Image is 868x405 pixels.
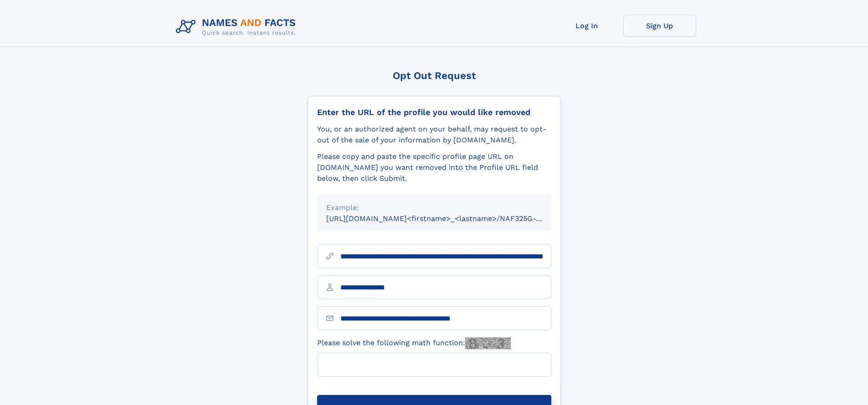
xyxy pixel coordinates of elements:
[317,151,551,184] div: Please copy and paste the specific profile page URL on [DOMAIN_NAME] you want removed into the Pr...
[623,15,696,37] a: Sign Up
[317,107,551,117] div: Enter the URL of the profile you would like removed
[326,214,569,223] small: [URL][DOMAIN_NAME]<firstname>_<lastname>/NAF325G-xxxxxxxx
[317,124,551,146] div: You, or an authorized agent on your behalf, may request to opt-out of the sale of your informatio...
[308,70,561,81] div: Opt Out Request
[550,15,623,37] a: Log In
[326,202,542,213] div: Example:
[172,15,303,39] img: Logo Names and Facts
[317,337,511,349] label: Please solve the following math function:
